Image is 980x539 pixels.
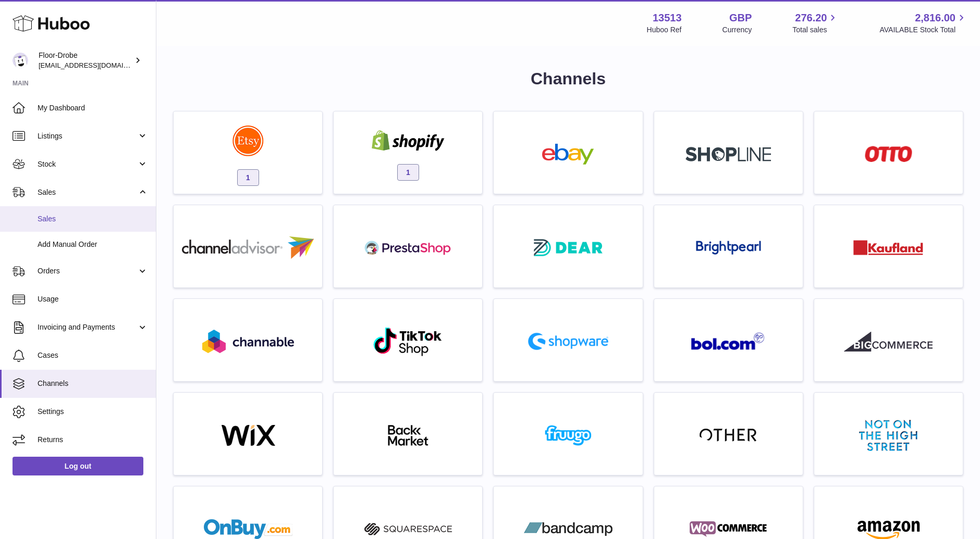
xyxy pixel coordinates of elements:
[879,25,967,35] span: AVAILABLE Stock Total
[339,210,477,282] a: roseta-prestashop
[364,130,452,151] img: shopify
[237,169,259,186] span: 1
[859,420,917,451] img: notonthehighstreet
[844,331,933,352] img: roseta-bigcommerce
[819,304,958,376] a: roseta-bigcommerce
[865,146,912,162] img: roseta-otto
[700,428,757,443] img: other
[232,125,264,156] img: roseta-etsy
[339,304,477,376] a: roseta-tiktokshop
[653,11,682,25] strong: 13513
[659,210,798,282] a: roseta-brightpearl
[38,103,148,113] span: My Dashboard
[819,117,958,189] a: roseta-otto
[179,117,317,189] a: roseta-etsy 1
[339,398,477,470] a: backmarket
[38,240,148,249] span: Add Manual Order
[819,398,958,470] a: notonthehighstreet
[204,425,292,446] img: wix
[38,214,148,224] span: Sales
[499,398,637,470] a: fruugo
[659,117,798,189] a: roseta-shopline
[39,51,132,70] div: Floor-Drobe
[879,11,967,35] a: 2,816.00 AVAILABLE Stock Total
[792,11,839,35] a: 276.20 Total sales
[364,425,452,446] img: backmarket
[647,25,682,35] div: Huboo Ref
[659,304,798,376] a: roseta-bol
[13,53,28,68] img: jthurling@live.com
[38,350,148,360] span: Cases
[13,457,143,475] a: Log out
[339,117,477,189] a: shopify 1
[685,147,771,161] img: roseta-shopline
[364,237,452,258] img: roseta-prestashop
[202,330,294,353] img: roseta-channable
[179,304,317,376] a: roseta-channable
[38,322,137,332] span: Invoicing and Payments
[722,25,752,35] div: Currency
[397,164,419,181] span: 1
[499,210,637,282] a: roseta-dear
[373,327,443,357] img: roseta-tiktokshop
[499,304,637,376] a: roseta-shopware
[38,379,148,388] span: Channels
[38,159,137,169] span: Stock
[795,11,827,25] span: 276.20
[696,241,761,255] img: roseta-brightpearl
[524,425,612,446] img: fruugo
[659,398,798,470] a: other
[173,68,963,90] h1: Channels
[38,131,137,141] span: Listings
[853,240,923,255] img: roseta-kaufland
[38,407,148,417] span: Settings
[38,294,148,304] span: Usage
[179,210,317,282] a: roseta-channel-advisor
[915,11,955,25] span: 2,816.00
[524,329,612,354] img: roseta-shopware
[39,61,153,69] span: [EMAIL_ADDRESS][DOMAIN_NAME]
[182,236,314,259] img: roseta-channel-advisor
[179,398,317,470] a: wix
[691,332,765,350] img: roseta-bol
[819,210,958,282] a: roseta-kaufland
[531,236,606,259] img: roseta-dear
[38,266,137,276] span: Orders
[729,11,752,25] strong: GBP
[792,25,839,35] span: Total sales
[524,144,612,165] img: ebay
[38,435,148,445] span: Returns
[499,117,637,189] a: ebay
[38,187,137,197] span: Sales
